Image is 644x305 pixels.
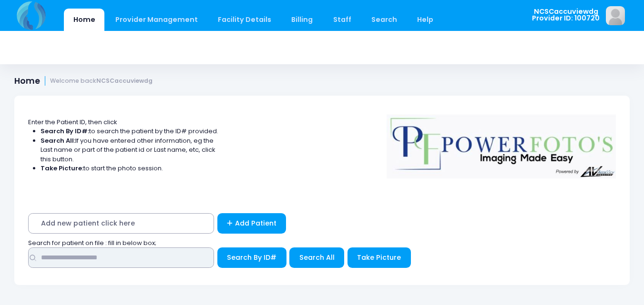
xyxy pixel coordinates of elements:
[289,247,344,268] button: Search All
[41,136,75,145] strong: Search All:
[14,76,153,86] h1: Home
[217,247,286,268] button: Search By ID#
[532,8,600,22] span: NCSCaccuviewdg Provider ID: 100720
[209,9,281,31] a: Facility Details
[41,136,219,164] li: If you have entered other information, eg the Last name or part of the patient id or Last name, e...
[41,164,219,173] li: to start the photo session.
[299,253,335,262] span: Search All
[41,164,83,173] strong: Take Picture:
[324,9,360,31] a: Staff
[64,9,104,31] a: Home
[217,213,286,234] a: Add Patient
[382,108,621,178] img: Logo
[28,213,214,234] span: Add new patient click here
[50,78,153,85] small: Welcome back
[41,127,89,136] strong: Search By ID#:
[28,238,156,247] span: Search for patient on file : fill in below box;
[106,9,207,31] a: Provider Management
[28,118,117,127] span: Enter the Patient ID, then click
[362,9,406,31] a: Search
[282,9,322,31] a: Billing
[606,6,625,25] img: image
[348,247,411,268] button: Take Picture
[227,253,276,262] span: Search By ID#
[96,77,153,85] strong: NCSCaccuviewdg
[41,127,219,136] li: to search the patient by the ID# provided.
[357,253,401,262] span: Take Picture
[408,9,443,31] a: Help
